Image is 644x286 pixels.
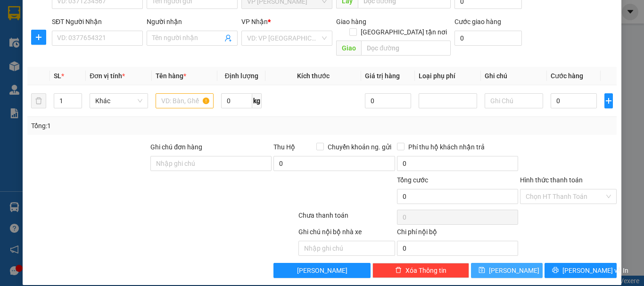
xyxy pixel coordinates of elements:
[336,41,361,56] span: Giao
[273,263,370,278] button: [PERSON_NAME]
[147,16,238,27] div: Người nhận
[454,31,522,46] input: Cước giao hàng
[361,41,451,56] input: Dọc đường
[52,16,143,27] div: SĐT Người Nhận
[485,93,543,108] input: Ghi Chú
[552,267,559,274] span: printer
[604,93,613,108] button: plus
[88,23,394,35] li: Số [GEOGRAPHIC_DATA][PERSON_NAME], P. [GEOGRAPHIC_DATA]
[372,263,469,278] button: deleteXóa Thông tin
[298,241,395,256] input: Nhập ghi chú
[156,93,214,108] input: VD: Bàn, Ghế
[479,267,485,274] span: save
[150,143,202,151] label: Ghi chú đơn hàng
[415,67,481,85] th: Loại phụ phí
[489,265,539,276] span: [PERSON_NAME]
[273,143,295,151] span: Thu Hộ
[324,142,395,152] span: Chuyển khoản ng. gửi
[562,265,628,276] span: [PERSON_NAME] và In
[31,30,46,45] button: plus
[545,263,617,278] button: printer[PERSON_NAME] và In
[297,210,396,227] div: Chưa thanh toán
[605,97,612,105] span: plus
[156,72,186,80] span: Tên hàng
[481,67,547,85] th: Ghi chú
[12,68,165,84] b: GỬI : VP [PERSON_NAME]
[365,72,400,80] span: Giá trị hàng
[365,93,411,108] input: 0
[150,156,272,171] input: Ghi chú đơn hàng
[90,72,125,80] span: Đơn vị tính
[471,263,543,278] button: save[PERSON_NAME]
[252,93,262,108] span: kg
[31,121,249,131] div: Tổng: 1
[298,227,395,241] div: Ghi chú nội bộ nhà xe
[336,18,366,25] span: Giao hàng
[397,227,518,241] div: Chi phí nội bộ
[224,34,232,42] span: user-add
[32,33,46,41] span: plus
[395,267,402,274] span: delete
[405,142,488,152] span: Phí thu hộ khách nhận trả
[520,176,583,184] label: Hình thức thanh toán
[357,27,451,37] span: [GEOGRAPHIC_DATA] tận nơi
[241,18,268,25] span: VP Nhận
[297,265,347,276] span: [PERSON_NAME]
[12,12,59,59] img: logo.jpg
[54,72,61,80] span: SL
[31,93,46,108] button: delete
[454,18,501,25] label: Cước giao hàng
[95,94,142,108] span: Khác
[405,265,446,276] span: Xóa Thông tin
[397,176,428,184] span: Tổng cước
[551,72,583,80] span: Cước hàng
[297,72,330,80] span: Kích thước
[225,72,258,80] span: Định lượng
[88,35,394,47] li: Hotline: 0981127575, 0981347575, 19009067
